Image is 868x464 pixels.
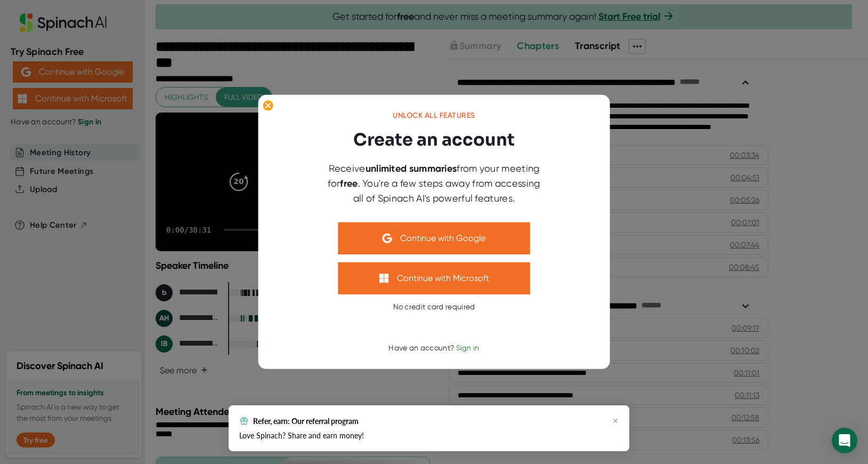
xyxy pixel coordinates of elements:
[383,234,392,243] img: Aehbyd4JwY73AAAAAElFTkSuQmCC
[366,163,457,174] b: unlimited summaries
[338,222,530,254] button: Continue with Google
[322,161,546,205] div: Receive from your meeting for . You're a few steps away from accessing all of Spinach AI's powerf...
[340,178,358,189] b: free
[832,428,857,453] div: Open Intercom Messenger
[338,262,530,294] button: Continue with Microsoft
[388,343,479,353] div: Have an account?
[456,343,480,352] span: Sign in
[393,302,475,312] div: No credit card required
[353,127,515,153] h3: Create an account
[393,111,475,121] div: Unlock all features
